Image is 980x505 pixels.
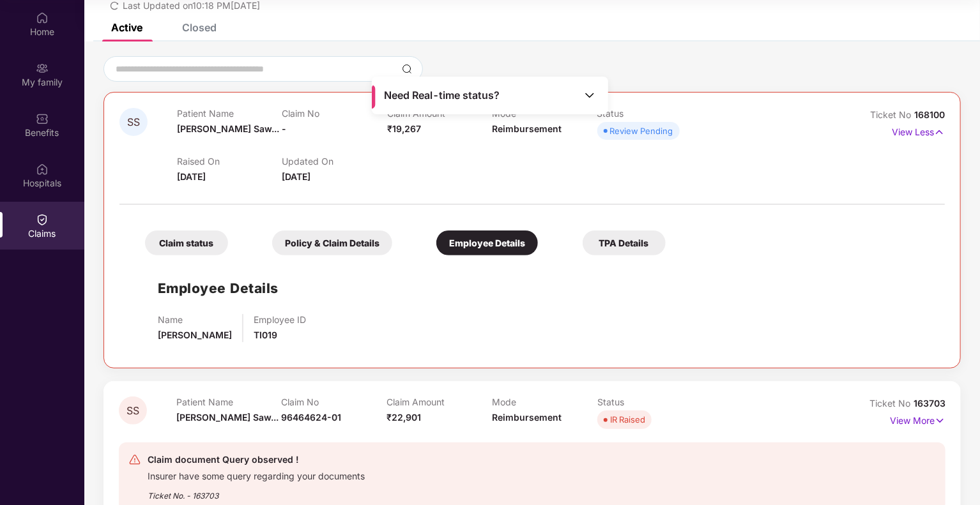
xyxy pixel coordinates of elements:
p: Patient Name [177,108,282,119]
p: Status [597,396,703,407]
span: [PERSON_NAME] Saw... [176,412,279,423]
p: Claim Amount [387,396,492,407]
span: Need Real-time status? [384,89,500,102]
span: Ticket No [869,398,914,409]
div: Employee Details [436,230,538,255]
span: [PERSON_NAME] [158,329,232,340]
img: svg+xml;base64,PHN2ZyBpZD0iQ2xhaW0iIHhtbG5zPSJodHRwOi8vd3d3LnczLm9yZy8yMDAwL3N2ZyIgd2lkdGg9IjIwIi... [36,213,49,226]
div: Claim document Query observed ! [148,452,365,467]
img: svg+xml;base64,PHN2ZyBpZD0iSG9zcGl0YWxzIiB4bWxucz0iaHR0cDovL3d3dy53My5vcmcvMjAwMC9zdmciIHdpZHRoPS... [36,163,49,176]
span: 168100 [914,109,945,120]
p: Mode [492,396,597,407]
span: Reimbursement [492,123,562,134]
div: Policy & Claim Details [272,230,392,255]
img: svg+xml;base64,PHN2ZyBpZD0iQmVuZWZpdHMiIHhtbG5zPSJodHRwOi8vd3d3LnczLm9yZy8yMDAwL3N2ZyIgd2lkdGg9Ij... [36,112,49,125]
span: Reimbursement [492,412,562,423]
p: Status [597,108,702,119]
p: Claim No [282,108,387,119]
span: TI019 [254,329,277,340]
span: SS [126,405,139,416]
img: svg+xml;base64,PHN2ZyB4bWxucz0iaHR0cDovL3d3dy53My5vcmcvMjAwMC9zdmciIHdpZHRoPSIxNyIgaGVpZ2h0PSIxNy... [935,414,946,428]
img: svg+xml;base64,PHN2ZyB3aWR0aD0iMjAiIGhlaWdodD0iMjAiIHZpZXdCb3g9IjAgMCAyMCAyMCIgZmlsbD0ibm9uZSIgeG... [36,62,49,75]
div: Ticket No. - 163703 [148,482,365,502]
span: Ticket No [870,109,914,120]
p: Patient Name [176,396,282,407]
span: [PERSON_NAME] Saw... [177,123,279,134]
p: Name [158,314,232,325]
img: svg+xml;base64,PHN2ZyB4bWxucz0iaHR0cDovL3d3dy53My5vcmcvMjAwMC9zdmciIHdpZHRoPSIxNyIgaGVpZ2h0PSIxNy... [934,125,945,139]
img: svg+xml;base64,PHN2ZyBpZD0iSG9tZSIgeG1sbnM9Imh0dHA6Ly93d3cudzMub3JnLzIwMDAvc3ZnIiB3aWR0aD0iMjAiIG... [36,11,49,24]
span: 163703 [914,398,946,409]
span: ₹22,901 [387,412,421,423]
p: Updated On [282,156,387,167]
div: Review Pending [610,124,673,137]
img: Toggle Icon [583,89,596,102]
p: Raised On [177,156,282,167]
span: [DATE] [282,171,310,182]
div: Insurer have some query regarding your documents [148,467,365,482]
p: View More [890,411,946,428]
div: Closed [182,21,217,34]
img: svg+xml;base64,PHN2ZyBpZD0iU2VhcmNoLTMyeDMyIiB4bWxucz0iaHR0cDovL3d3dy53My5vcmcvMjAwMC9zdmciIHdpZH... [402,64,412,74]
span: SS [127,117,140,128]
h1: Employee Details [158,278,279,299]
span: [DATE] [177,171,206,182]
div: TPA Details [583,230,666,255]
span: - [282,123,286,134]
div: Claim status [145,230,228,255]
img: svg+xml;base64,PHN2ZyB4bWxucz0iaHR0cDovL3d3dy53My5vcmcvMjAwMC9zdmciIHdpZHRoPSIyNCIgaGVpZ2h0PSIyNC... [128,453,141,466]
p: Employee ID [254,314,306,325]
div: Active [111,21,142,34]
span: 96464624-01 [282,412,342,423]
p: Claim No [282,396,387,407]
span: ₹19,267 [387,123,421,134]
p: View Less [892,122,945,139]
div: IR Raised [610,413,645,426]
